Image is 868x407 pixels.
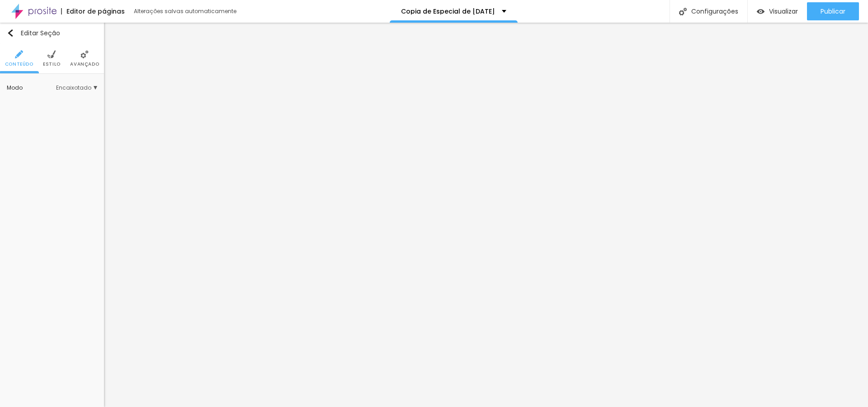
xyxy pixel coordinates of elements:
button: Publicar [807,2,859,20]
img: Icone [15,50,23,58]
iframe: Editor [104,23,868,407]
span: Conteúdo [5,62,33,67]
p: Copia de Especial de [DATE] [401,8,495,14]
span: Avançado [70,62,99,67]
span: Visualizar [769,8,798,15]
img: Icone [679,8,687,15]
img: Icone [80,50,89,58]
span: Publicar [821,8,845,15]
div: Editar Seção [7,29,60,37]
img: view-1.svg [757,8,764,15]
div: Modo [7,85,56,91]
div: Alterações salvas automaticamente [134,9,238,14]
div: Editor de páginas [61,8,125,14]
button: Visualizar [748,2,807,20]
img: Icone [47,50,56,58]
img: Icone [7,29,14,37]
span: Estilo [43,62,61,67]
span: Encaixotado [56,85,97,91]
